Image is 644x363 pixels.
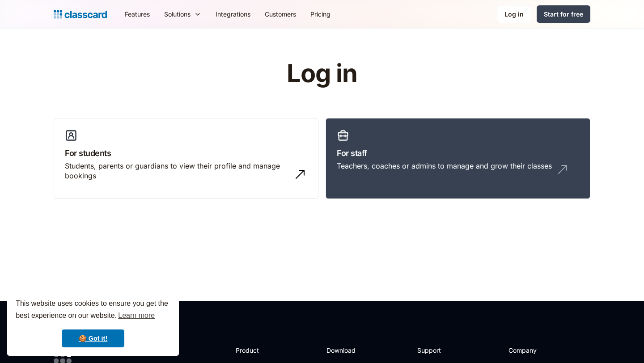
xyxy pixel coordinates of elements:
h2: Support [417,346,453,355]
h1: Log in [180,60,464,88]
h3: For students [65,147,307,159]
h2: Download [326,346,363,355]
a: Features [118,4,157,24]
div: Log in [504,9,524,19]
a: Customers [258,4,303,24]
div: Solutions [157,4,208,24]
a: Start for free [537,5,590,23]
span: This website uses cookies to ensure you get the best experience on our website. [16,298,170,322]
a: For studentsStudents, parents or guardians to view their profile and manage bookings [54,118,318,199]
div: Solutions [164,9,191,19]
div: Teachers, coaches or admins to manage and grow their classes [337,161,552,171]
h2: Product [236,346,284,355]
a: Pricing [303,4,338,24]
a: For staffTeachers, coaches or admins to manage and grow their classes [326,118,590,199]
h3: For staff [337,147,579,159]
div: Students, parents or guardians to view their profile and manage bookings [65,161,289,181]
a: Log in [497,5,531,23]
h2: Company [508,346,568,355]
a: learn more about cookies [117,309,156,322]
div: Start for free [544,9,583,19]
a: dismiss cookie message [62,329,124,347]
a: Logo [54,8,107,21]
div: cookieconsent [7,290,179,356]
a: Integrations [208,4,258,24]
